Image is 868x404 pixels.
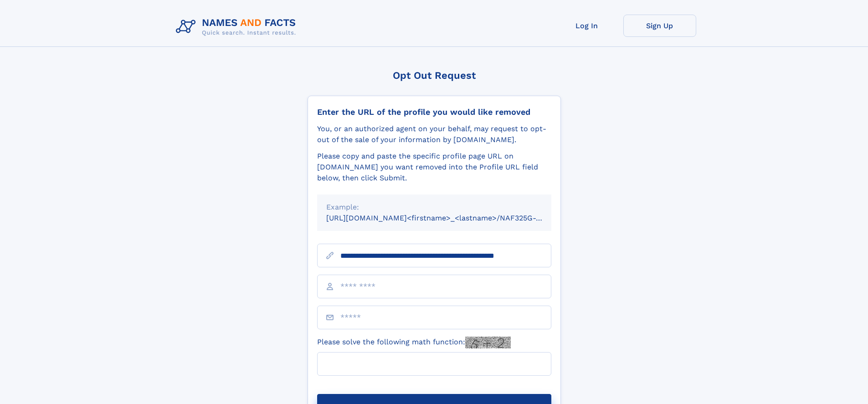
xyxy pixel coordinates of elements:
label: Please solve the following math function: [317,337,511,348]
a: Sign Up [623,15,696,37]
div: Opt Out Request [308,70,561,81]
div: Please copy and paste the specific profile page URL on [DOMAIN_NAME] you want removed into the Pr... [317,151,551,184]
small: [URL][DOMAIN_NAME]<firstname>_<lastname>/NAF325G-xxxxxxxx [326,214,569,222]
div: Enter the URL of the profile you would like removed [317,107,551,117]
a: Log In [550,15,623,37]
div: You, or an authorized agent on your behalf, may request to opt-out of the sale of your informatio... [317,123,551,145]
img: Logo Names and Facts [172,15,303,39]
div: Example: [326,202,542,213]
